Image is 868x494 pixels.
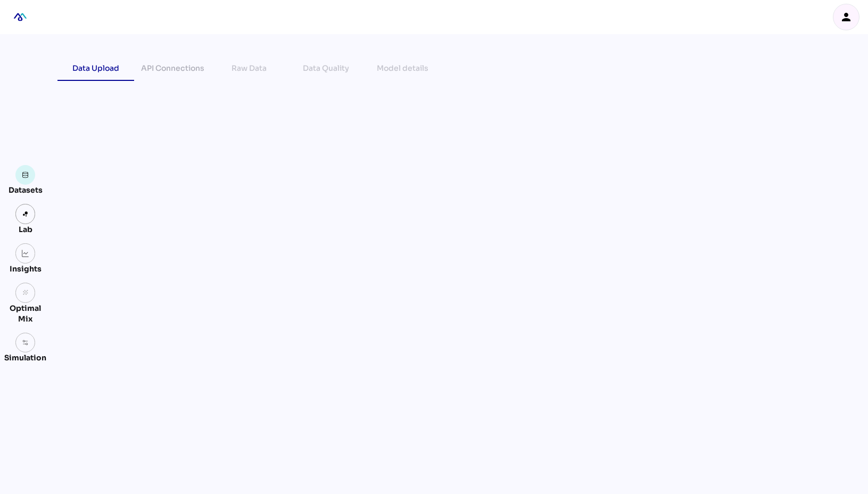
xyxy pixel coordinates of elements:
div: Optimal Mix [4,303,46,324]
div: Model details [377,62,428,75]
i: grain [22,289,29,297]
div: Data Quality [303,62,349,75]
img: graph.svg [22,250,29,257]
div: mediaROI [9,5,32,29]
div: Insights [10,264,42,274]
div: Simulation [4,352,46,363]
i: person [840,11,853,23]
div: API Connections [141,62,204,75]
img: settings.svg [22,339,29,347]
img: lab.svg [22,210,29,218]
div: Datasets [9,185,43,195]
div: Lab [14,224,37,235]
div: Data Upload [72,62,119,75]
img: data.svg [22,171,29,179]
div: Raw Data [232,62,267,75]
